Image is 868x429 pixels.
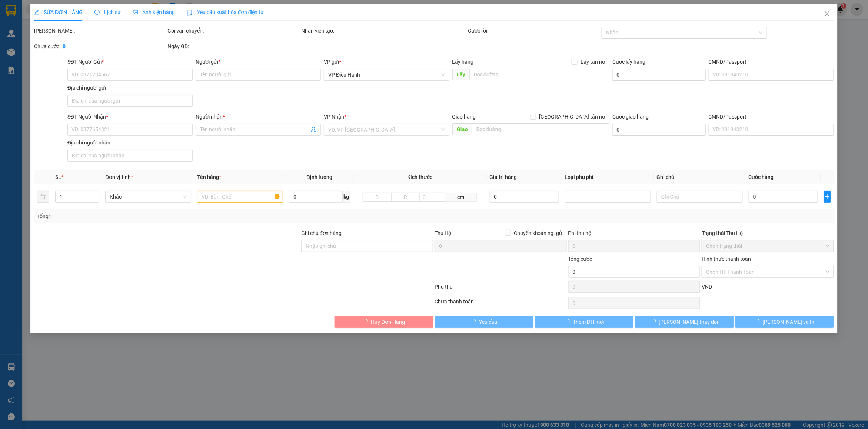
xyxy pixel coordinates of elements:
[435,230,451,236] span: Thu Hộ
[651,319,659,324] span: loading
[301,240,433,252] input: Ghi chú đơn hàng
[67,139,193,147] div: Địa chỉ người nhận
[535,316,633,328] button: Thêm ĐH mới
[67,84,193,92] div: Địa chỉ người gửi
[391,193,420,202] input: R
[735,316,834,328] button: [PERSON_NAME] và In
[371,318,405,326] span: Hủy Đơn Hàng
[468,27,600,35] div: Cước rồi :
[133,10,138,15] span: picture
[445,193,477,202] span: cm
[34,42,166,50] div: Chưa cước :
[34,9,83,15] span: SỬA ĐƠN HÀNG
[702,229,834,237] div: Trạng thái Thu Hộ
[657,191,743,203] input: Ghi Chú
[578,58,609,66] span: Lấy tận nơi
[434,297,567,310] div: Chưa thanh toán
[612,69,706,81] input: Cước lấy hàng
[419,193,445,202] input: C
[755,319,763,324] span: loading
[343,191,350,203] span: kg
[110,191,187,202] span: Khác
[471,319,479,324] span: loading
[612,59,645,65] label: Cước lấy hàng
[612,114,649,120] label: Cước giao hàng
[654,170,746,184] th: Ghi chú
[749,174,774,180] span: Cước hàng
[105,174,133,180] span: Đơn vị tính
[197,174,221,180] span: Tên hàng
[167,42,299,50] div: Ngày GD:
[67,150,193,162] input: Địa chỉ của người nhận
[67,113,193,121] div: SĐT Người Nhận
[479,318,497,326] span: Yêu cầu
[187,10,193,16] img: icon
[824,191,831,203] button: plus
[452,59,474,65] span: Lấy hàng
[94,9,121,15] span: Lịch sử
[562,170,654,184] th: Loại phụ phí
[635,316,734,328] button: [PERSON_NAME] thay đổi
[824,11,830,17] span: close
[763,318,815,326] span: [PERSON_NAME] và In
[435,316,533,328] button: Yêu cầu
[490,174,517,180] span: Giá trị hàng
[196,113,321,121] div: Người nhận
[310,127,316,133] span: user-add
[133,9,175,15] span: Ảnh kiện hàng
[511,229,567,237] span: Chuyển khoản ng. gửi
[452,69,469,80] span: Lấy
[34,10,39,15] span: edit
[565,319,573,324] span: loading
[34,27,166,35] div: [PERSON_NAME]:
[301,27,467,35] div: Nhân viên tạo:
[709,113,834,121] div: CMND/Passport
[197,191,283,203] input: VD: Bàn, Ghế
[472,123,610,135] input: Dọc đường
[407,174,432,180] span: Kích thước
[67,95,193,107] input: Địa chỉ của người gửi
[63,43,66,49] b: 0
[824,194,831,200] span: plus
[37,191,49,203] button: delete
[817,4,838,24] button: Close
[335,316,433,328] button: Hủy Đơn Hàng
[187,9,264,15] span: Yêu cầu xuất hóa đơn điện tử
[452,114,476,120] span: Giao hàng
[324,58,449,66] div: VP gửi
[568,256,592,262] span: Tổng cước
[706,240,829,252] span: Chọn trạng thái
[196,58,321,66] div: Người gửi
[573,318,604,326] span: Thêm ĐH mới
[434,283,567,296] div: Phụ thu
[469,69,610,80] input: Dọc đường
[536,113,609,121] span: [GEOGRAPHIC_DATA] tận nơi
[37,212,335,220] div: Tổng: 1
[324,114,344,120] span: VP Nhận
[363,193,392,202] input: D
[67,58,193,66] div: SĐT Người Gửi
[709,58,834,66] div: CMND/Passport
[452,123,472,135] span: Giao
[167,27,299,35] div: Gói vận chuyển:
[363,319,371,324] span: loading
[55,174,61,180] span: SL
[568,229,700,240] div: Phí thu hộ
[307,174,333,180] span: Định lượng
[612,124,706,136] input: Cước giao hàng
[702,284,712,290] span: VND
[702,256,751,262] label: Hình thức thanh toán
[301,230,342,236] label: Ghi chú đơn hàng
[328,69,445,80] span: VP Điều Hành
[94,10,100,15] span: clock-circle
[659,318,718,326] span: [PERSON_NAME] thay đổi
